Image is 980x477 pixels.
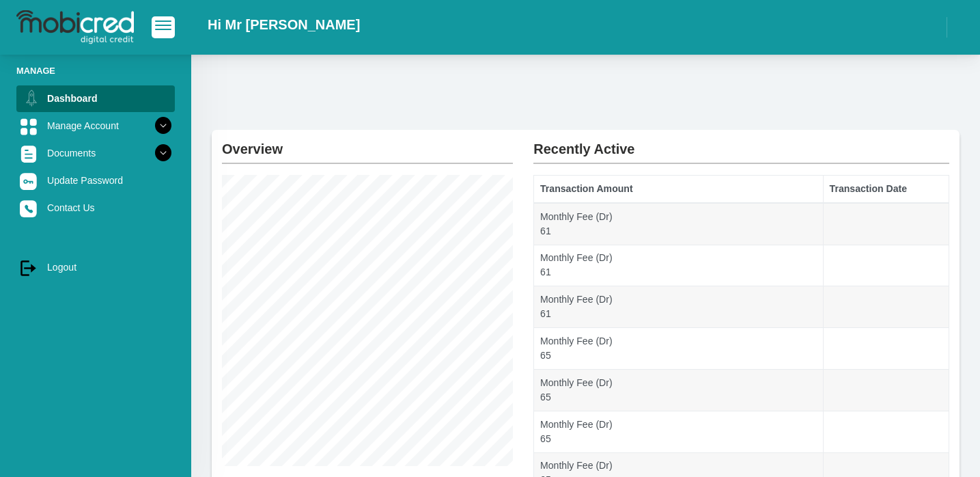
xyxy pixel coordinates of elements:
[534,411,824,452] td: Monthly Fee (Dr) 65
[823,176,949,203] th: Transaction Date
[222,130,513,157] h2: Overview
[16,113,175,139] a: Manage Account
[534,176,824,203] th: Transaction Amount
[208,16,360,33] h2: Hi Mr [PERSON_NAME]
[16,64,175,77] li: Manage
[534,245,824,286] td: Monthly Fee (Dr) 61
[534,203,824,245] td: Monthly Fee (Dr) 61
[16,140,175,166] a: Documents
[534,328,824,370] td: Monthly Fee (Dr) 65
[16,85,175,111] a: Dashboard
[533,130,949,157] h2: Recently Active
[16,254,175,280] a: Logout
[534,286,824,328] td: Monthly Fee (Dr) 61
[16,167,175,193] a: Update Password
[534,369,824,411] td: Monthly Fee (Dr) 65
[16,195,175,221] a: Contact Us
[16,10,134,44] img: logo-mobicred.svg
